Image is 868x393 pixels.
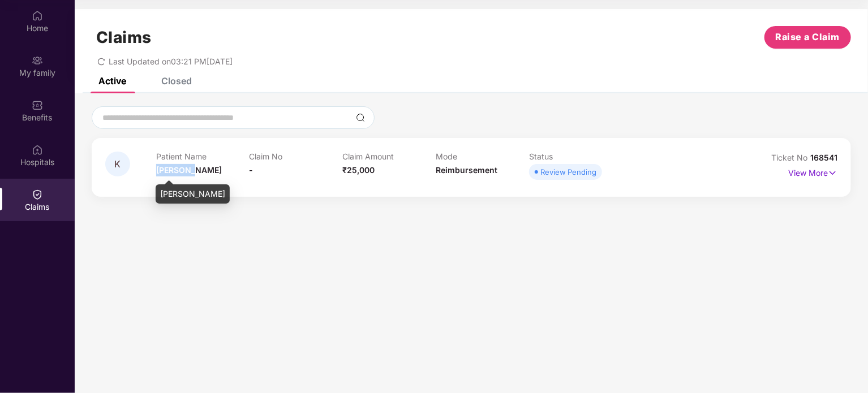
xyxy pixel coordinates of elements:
[540,166,596,178] div: Review Pending
[156,152,250,161] p: Patient Name
[156,165,222,175] span: [PERSON_NAME]
[529,152,622,161] p: Status
[356,113,365,122] img: svg+xml;base64,PHN2ZyBpZD0iU2VhcmNoLTMyeDMyIiB4bWxucz0iaHR0cDovL3d3dy53My5vcmcvMjAwMC9zdmciIHdpZH...
[32,144,43,156] img: svg+xml;base64,PHN2ZyBpZD0iSG9zcGl0YWxzIiB4bWxucz0iaHR0cDovL3d3dy53My5vcmcvMjAwMC9zdmciIHdpZHRoPS...
[32,10,43,21] img: svg+xml;base64,PHN2ZyBpZD0iSG9tZSIgeG1sbnM9Imh0dHA6Ly93d3cudzMub3JnLzIwMDAvc3ZnIiB3aWR0aD0iMjAiIG...
[776,30,840,44] span: Raise a Claim
[436,152,529,161] p: Mode
[32,100,43,111] img: svg+xml;base64,PHN2ZyBpZD0iQmVuZWZpdHMiIHhtbG5zPSJodHRwOi8vd3d3LnczLm9yZy8yMDAwL3N2ZyIgd2lkdGg9Ij...
[828,167,837,179] img: svg+xml;base64,PHN2ZyB4bWxucz0iaHR0cDovL3d3dy53My5vcmcvMjAwMC9zdmciIHdpZHRoPSIxNyIgaGVpZ2h0PSIxNy...
[250,152,343,161] p: Claim No
[771,153,810,162] span: Ticket No
[161,75,192,87] div: Closed
[250,165,253,175] span: -
[436,165,497,175] span: Reimbursement
[810,153,837,162] span: 168541
[764,26,851,49] button: Raise a Claim
[115,159,121,169] span: K
[156,184,230,204] div: [PERSON_NAME]
[109,57,233,66] span: Last Updated on 03:21 PM[DATE]
[342,165,375,175] span: ₹25,000
[32,55,43,66] img: svg+xml;base64,PHN2ZyB3aWR0aD0iMjAiIGhlaWdodD0iMjAiIHZpZXdCb3g9IjAgMCAyMCAyMCIgZmlsbD0ibm9uZSIgeG...
[788,164,837,179] p: View More
[98,75,126,87] div: Active
[97,57,105,66] span: redo
[32,189,43,200] img: svg+xml;base64,PHN2ZyBpZD0iQ2xhaW0iIHhtbG5zPSJodHRwOi8vd3d3LnczLm9yZy8yMDAwL3N2ZyIgd2lkdGg9IjIwIi...
[96,28,152,47] h1: Claims
[342,152,436,161] p: Claim Amount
